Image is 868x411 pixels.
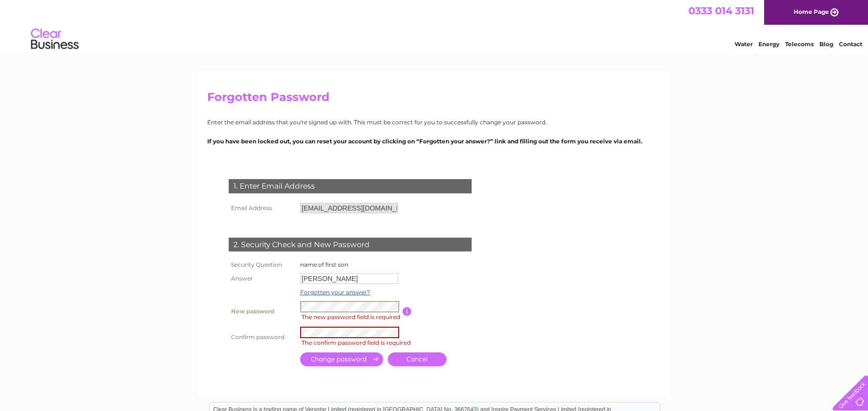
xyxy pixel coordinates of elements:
[839,40,862,48] a: Contact
[302,339,411,346] span: The confirm password field is required
[226,299,298,324] th: New password
[207,118,661,127] p: Enter the email address that you're signed up with. This must be correct for you to successfully ...
[226,324,298,350] th: Confirm password
[229,238,472,252] div: 2. Security Check and New Password
[210,5,660,46] div: Clear Business is a trading name of Verastar Limited (registered in [GEOGRAPHIC_DATA] No. 3667643...
[229,179,472,193] div: 1. Enter Email Address
[226,200,298,216] th: Email Address
[819,40,833,48] a: Blog
[735,40,753,48] a: Water
[785,40,814,48] a: Telecoms
[30,25,79,54] img: logo.png
[300,289,370,296] a: Forgotten your answer?
[226,271,298,286] th: Answer
[300,352,383,366] input: Submit
[388,352,446,366] a: Cancel
[302,313,400,321] span: The new password field is required
[403,307,412,316] input: Information
[207,137,661,146] p: If you have been locked out, you can reset your account by clicking on “Forgotten your answer?” l...
[207,90,661,109] h2: Forgotten Password
[688,5,754,17] a: 0333 014 3131
[226,259,298,271] th: Security Question
[300,261,348,268] label: name of first son
[758,40,779,48] a: Energy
